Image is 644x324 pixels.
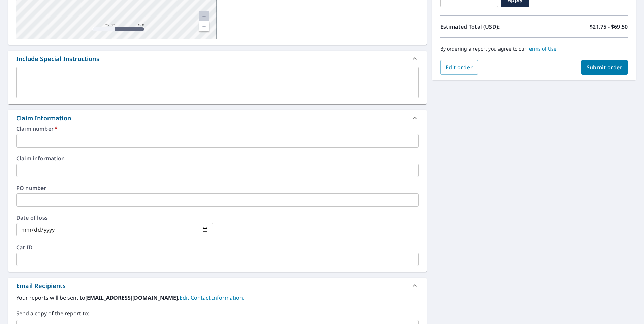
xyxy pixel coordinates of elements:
div: Email Recipients [8,278,427,294]
div: Include Special Instructions [16,54,99,63]
span: Edit order [446,64,473,71]
b: [EMAIL_ADDRESS][DOMAIN_NAME]. [85,294,180,301]
label: Cat ID [16,245,419,250]
label: PO number [16,185,419,191]
div: Include Special Instructions [8,51,427,67]
span: Submit order [587,64,623,71]
a: Current Level 20, Zoom In Disabled [199,11,209,21]
div: Claim Information [8,110,427,126]
label: Date of loss [16,215,213,220]
p: Estimated Total (USD): [440,23,534,31]
a: Terms of Use [527,45,557,52]
label: Your reports will be sent to [16,294,419,302]
a: EditContactInfo [180,294,244,301]
label: Send a copy of the report to: [16,309,419,317]
div: Email Recipients [16,281,66,290]
label: Claim number [16,126,419,131]
button: Submit order [581,60,628,75]
label: Claim information [16,156,419,161]
a: Current Level 20, Zoom Out [199,21,209,31]
p: $21.75 - $69.50 [590,23,628,31]
div: Claim Information [16,114,71,123]
p: By ordering a report you agree to our [440,46,628,52]
button: Edit order [440,60,478,75]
